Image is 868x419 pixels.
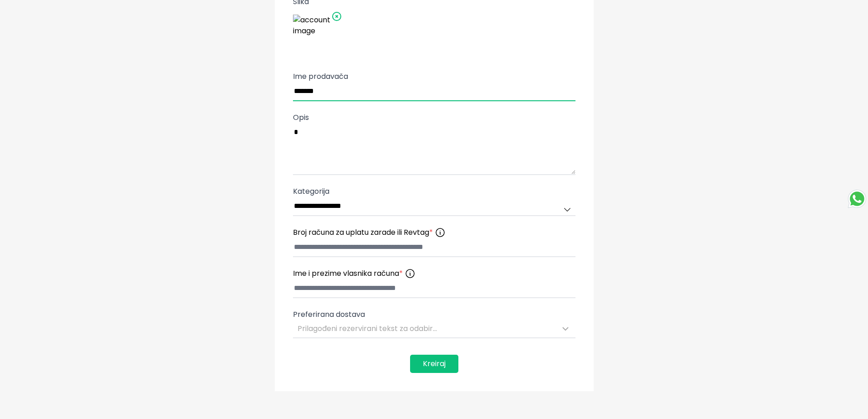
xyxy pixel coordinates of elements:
[410,355,458,373] button: Kreiraj
[293,309,365,320] span: Preferirana dostava
[293,186,329,197] span: Kategorija
[293,227,433,238] span: Broj računa za uplatu zarade ili Revtag
[293,268,403,279] span: Ime i prezime vlasnika računa
[298,323,437,334] span: Prilagođeni rezervirani tekst za odabir...
[293,197,575,216] input: Kategorija
[293,15,339,60] img: account image
[293,112,309,123] span: Opis
[293,71,348,82] span: Ime prodavača
[293,82,575,101] input: Ime prodavača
